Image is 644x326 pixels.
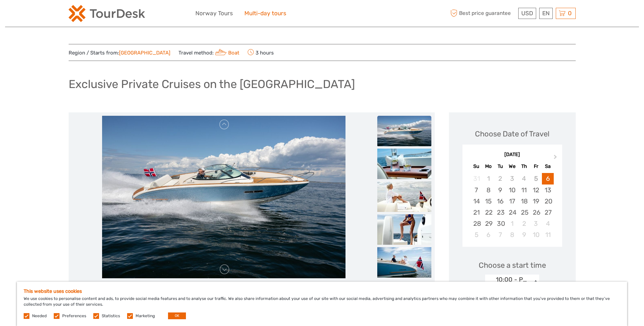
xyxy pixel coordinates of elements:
a: Norway Tours [195,8,233,18]
button: OK [168,312,186,319]
div: Choose Thursday, October 9th, 2025 [518,229,530,240]
div: Choose Monday, September 29th, 2025 [482,218,494,229]
button: Open LiveChat chat widget [78,10,86,19]
a: [GEOGRAPHIC_DATA] [119,50,170,56]
div: Choose Sunday, September 14th, 2025 [471,196,482,207]
p: We're away right now. Please check back later! [9,12,76,17]
div: Choose Tuesday, September 16th, 2025 [494,196,506,207]
div: Choose Tuesday, September 9th, 2025 [494,184,506,196]
img: c9af2e2ecc3d4587bbef6052aa75adad_slider_thumbnail.jpeg [377,149,431,179]
span: Region / Starts from: [69,49,170,57]
div: Choose Thursday, September 25th, 2025 [518,207,530,218]
span: Best price guarantee [449,8,517,19]
div: Not available Friday, September 5th, 2025 [530,173,542,184]
div: Choose Saturday, September 6th, 2025 [542,173,554,184]
div: Choose Sunday, October 5th, 2025 [471,229,482,240]
div: Sa [542,162,554,171]
div: Choose Wednesday, September 10th, 2025 [506,184,518,196]
img: eb602b454ca1403aa59aa6fc4aaf270c_slider_thumbnail.jpeg [377,247,431,278]
div: Choose Saturday, September 13th, 2025 [542,184,554,196]
div: Not available Tuesday, September 2nd, 2025 [494,173,506,184]
div: Choose Tuesday, September 30th, 2025 [494,218,506,229]
div: Th [518,162,530,171]
img: 2254-3441b4b5-4e5f-4d00-b396-31f1d84a6ebf_logo_small.png [69,5,145,22]
div: Choose Thursday, October 2nd, 2025 [518,218,530,229]
div: Choose Wednesday, October 8th, 2025 [506,229,518,240]
div: Choose Thursday, September 11th, 2025 [518,184,530,196]
div: Choose Tuesday, October 7th, 2025 [494,229,506,240]
span: 3 hours [247,48,274,57]
img: 0755f4a14e964c11a65d0a467bd1c325_slider_thumbnail.jpeg [377,181,431,212]
div: Choose Wednesday, September 24th, 2025 [506,207,518,218]
div: Choose Wednesday, October 1st, 2025 [506,218,518,229]
div: Choose Monday, September 8th, 2025 [482,184,494,196]
div: Choose Thursday, September 18th, 2025 [518,196,530,207]
div: Not available Wednesday, September 3rd, 2025 [506,173,518,184]
div: Fr [530,162,542,171]
div: We [506,162,518,171]
h5: This website uses cookies [24,288,620,294]
div: Choose Friday, September 26th, 2025 [530,207,542,218]
div: Choose Tuesday, September 23rd, 2025 [494,207,506,218]
div: EN [539,8,553,19]
span: 0 [567,10,573,17]
div: month 2025-09 [464,173,560,240]
div: Choose Friday, September 12th, 2025 [530,184,542,196]
a: Boat [214,50,240,56]
div: Choose Monday, October 6th, 2025 [482,229,494,240]
div: Choose Saturday, September 20th, 2025 [542,196,554,207]
img: b2bd3fa7825d405d9e4911eaee8b3a65_main_slider.jpeg [102,116,345,278]
div: 10:00 - Private Tour [496,275,529,284]
div: Choose Monday, September 15th, 2025 [482,196,494,207]
div: Choose Friday, September 19th, 2025 [530,196,542,207]
div: We use cookies to personalise content and ads, to provide social media features and to analyse ou... [17,282,627,326]
div: Not available Monday, September 1st, 2025 [482,173,494,184]
div: Choose Date of Travel [475,129,549,139]
div: Choose Saturday, October 4th, 2025 [542,218,554,229]
div: Not available Thursday, September 4th, 2025 [518,173,530,184]
button: Next Month [551,153,562,164]
span: Travel method: [178,48,240,57]
span: USD [521,10,533,17]
div: Tu [494,162,506,171]
div: [DATE] [462,151,562,158]
div: < > [533,280,539,287]
div: Choose Monday, September 22nd, 2025 [482,207,494,218]
div: Choose Friday, October 3rd, 2025 [530,218,542,229]
div: Su [471,162,482,171]
label: Needed [32,313,47,319]
label: Statistics [102,313,120,319]
div: Mo [482,162,494,171]
img: b2bd3fa7825d405d9e4911eaee8b3a65_slider_thumbnail.jpeg [377,116,431,146]
div: Choose Friday, October 10th, 2025 [530,229,542,240]
label: Marketing [136,313,155,319]
div: Choose Sunday, September 21st, 2025 [471,207,482,218]
div: Choose Sunday, September 28th, 2025 [471,218,482,229]
div: Choose Saturday, September 27th, 2025 [542,207,554,218]
span: Choose a start time [479,260,546,270]
div: Choose Saturday, October 11th, 2025 [542,229,554,240]
h1: Exclusive Private Cruises on the [GEOGRAPHIC_DATA] [69,77,355,91]
img: 4555055c40034a2fb7e46fe7f46b57d4_slider_thumbnail.jpeg [377,214,431,245]
label: Preferences [62,313,86,319]
div: Choose Sunday, September 7th, 2025 [471,184,482,196]
a: Multi-day tours [244,8,286,18]
div: Choose Wednesday, September 17th, 2025 [506,196,518,207]
div: Not available Sunday, August 31st, 2025 [471,173,482,184]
